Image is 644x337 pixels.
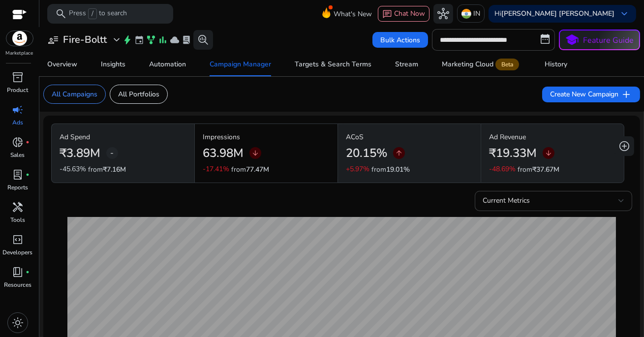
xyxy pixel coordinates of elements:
p: IN [473,5,480,22]
span: bar_chart [158,35,168,45]
p: Impressions [203,132,330,142]
div: Campaign Manager [210,61,271,68]
button: schoolFeature Guide [559,30,640,50]
span: / [88,8,97,19]
span: Create New Campaign [550,89,632,100]
div: Targets & Search Terms [295,61,371,68]
p: from [88,164,126,175]
span: Chat Now [394,9,425,18]
span: expand_more [111,34,123,46]
span: donut_small [12,136,24,148]
span: keyboard_arrow_down [618,8,630,20]
span: family_history [146,35,156,45]
p: Hi [494,10,614,17]
span: chat [382,9,392,19]
h3: Fire-Boltt [63,34,107,46]
span: add [620,89,632,100]
h2: 63.98M [203,146,244,160]
span: lab_profile [12,169,24,181]
button: search_insights [193,30,213,50]
p: Marketplace [6,50,33,57]
span: code_blocks [12,234,24,245]
h2: ₹19.33M [489,146,537,160]
span: Current Metrics [483,196,530,205]
p: Product [7,86,29,94]
div: Automation [149,61,186,68]
span: lab_profile [182,35,191,45]
p: All Campaigns [52,89,97,99]
p: Reports [7,183,28,192]
span: - [111,147,114,159]
p: Press to search [69,8,127,19]
div: Insights [101,61,125,68]
button: add_circle [614,136,634,156]
span: fiber_manual_record [26,173,30,177]
p: Ads [12,118,23,127]
p: from [518,164,559,175]
p: Ad Spend [60,132,186,142]
p: from [231,164,269,175]
span: cloud [170,35,180,45]
p: Ad Revenue [489,132,616,142]
span: light_mode [12,317,24,329]
span: arrow_downward [251,149,259,157]
img: in.svg [461,9,471,19]
span: fiber_manual_record [26,140,30,144]
div: Marketing Cloud [442,61,521,68]
button: Bulk Actions [372,32,428,48]
span: 77.47M [246,165,269,174]
span: book_4 [12,266,24,278]
span: school [565,33,580,47]
span: ₹7.16M [103,165,126,174]
div: Stream [395,61,418,68]
p: Resources [4,280,31,289]
div: Overview [47,61,77,68]
span: event [134,35,144,45]
button: hub [433,4,453,24]
p: from [371,164,410,175]
span: What's New [334,5,372,23]
p: All Portfolios [118,89,159,99]
img: amazon.svg [6,31,33,46]
h2: ₹3.89M [60,146,100,160]
button: chatChat Now [378,6,429,22]
span: Beta [495,59,519,70]
span: 19.01% [386,165,410,174]
p: Feature Guide [583,34,634,46]
div: History [545,61,567,68]
span: add_circle [618,140,630,152]
span: search [55,8,67,20]
p: -48.69% [489,166,516,173]
span: campaign [12,104,24,116]
span: handyman [12,201,24,213]
p: Developers [3,248,33,257]
span: user_attributes [47,34,59,46]
span: arrow_downward [545,149,552,157]
p: ACoS [346,132,473,142]
p: Sales [11,151,25,159]
p: +5.97% [346,166,369,173]
span: hub [437,8,449,20]
span: bolt [123,35,132,45]
h2: 20.15% [346,146,387,160]
span: search_insights [197,34,209,46]
span: ₹37.67M [532,165,559,174]
p: -17.41% [203,166,229,173]
span: Bulk Actions [380,35,420,45]
span: arrow_upward [395,149,403,157]
span: inventory_2 [12,71,24,83]
p: -45.63% [60,166,86,173]
button: Create New Campaignadd [542,87,640,102]
span: fiber_manual_record [26,270,30,274]
p: Tools [10,215,25,224]
b: [PERSON_NAME] [PERSON_NAME] [501,9,614,18]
